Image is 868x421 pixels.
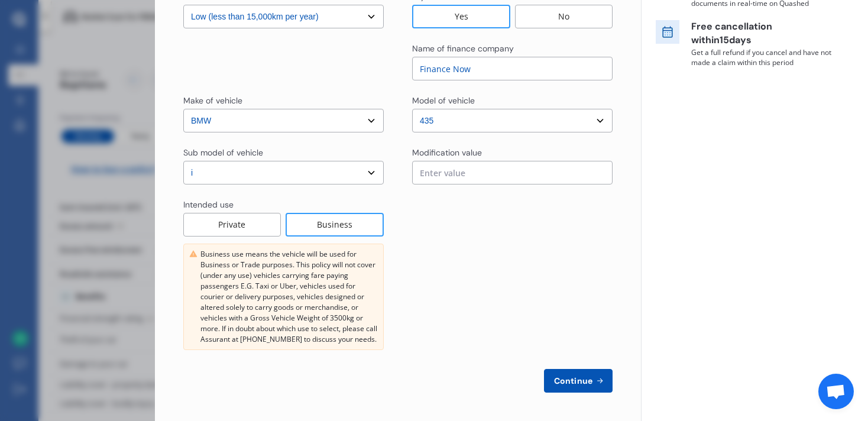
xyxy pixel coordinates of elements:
span: Continue [552,376,595,386]
div: Yes [412,5,510,28]
p: Get a full refund if you cancel and have not made a claim within this period [691,47,833,67]
div: Business use means the vehicle will be used for Business or Trade purposes. This policy will not ... [200,249,378,345]
div: Name of finance company [412,43,514,54]
div: Modification value [412,147,482,158]
button: Continue [544,369,613,393]
img: free cancel icon [656,20,679,44]
div: Business [286,213,384,237]
div: Open chat [818,374,854,409]
div: No [515,5,613,28]
div: Intended use [183,199,234,210]
input: Enter fiance company name [412,57,613,80]
div: Private [183,213,281,237]
input: Enter value [412,161,613,184]
div: Sub model of vehicle [183,147,263,158]
p: Free cancellation within 15 days [691,20,833,47]
div: Model of vehicle [412,95,475,106]
div: Make of vehicle [183,95,242,106]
